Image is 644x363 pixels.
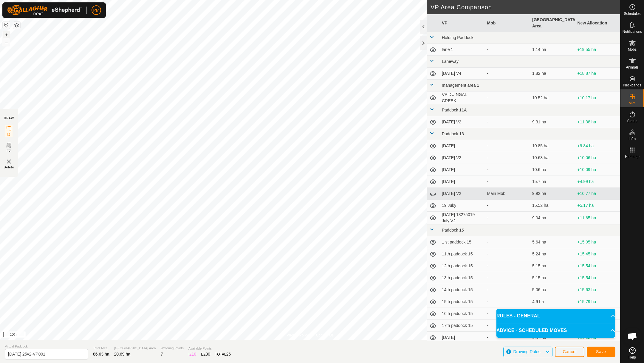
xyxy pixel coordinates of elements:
[487,275,528,281] div: -
[530,140,575,152] td: 10.85 ha
[530,308,575,320] td: 5.09 ha
[626,66,639,69] span: Animals
[287,333,309,338] a: Privacy Policy
[530,248,575,260] td: 5.24 ha
[628,48,637,51] span: Mobs
[530,296,575,308] td: 4.9 ha
[575,188,620,200] td: +10.77 ha
[496,312,540,319] span: RULES - GENERAL
[487,299,528,305] div: -
[4,165,14,170] span: Delete
[575,91,620,104] td: +10.17 ha
[226,352,231,356] span: 26
[442,108,467,112] span: Paddock 11A
[530,14,575,32] th: [GEOGRAPHIC_DATA] Area
[530,176,575,188] td: 15.7 ha
[575,260,620,272] td: +15.54 ha
[530,272,575,284] td: 5.15 ha
[575,14,620,32] th: New Allocation
[530,152,575,164] td: 10.63 ha
[487,239,528,245] div: -
[575,272,620,284] td: +15.54 ha
[513,349,540,354] span: Drawing Rules
[5,158,13,165] img: VP
[439,236,485,248] td: 1 st paddock 15
[555,347,584,357] button: Cancel
[628,137,636,141] span: Infra
[563,349,577,354] span: Cancel
[575,236,620,248] td: +15.05 ha
[487,322,528,329] div: -
[439,152,485,164] td: [DATE] V2
[487,190,528,197] div: Main Mob
[530,236,575,248] td: 5.64 ha
[114,352,131,356] span: 20.69 ha
[161,352,163,356] span: 7
[530,212,575,224] td: 9.04 ha
[3,31,10,38] button: +
[575,68,620,80] td: +18.87 ha
[628,356,636,359] span: Help
[623,83,641,87] span: Neckbands
[487,70,528,77] div: -
[496,327,567,334] span: ADVICE - SCHEDULED MOVES
[596,349,606,354] span: Save
[4,116,14,120] div: DRAW
[431,4,620,11] h2: VP Area Comparison
[439,188,485,200] td: [DATE] V2
[575,296,620,308] td: +15.79 ha
[93,346,109,351] span: Total Area
[442,59,459,64] span: Laneway
[530,260,575,272] td: 5.15 ha
[496,309,615,323] p-accordion-header: RULES - GENERAL
[487,46,528,53] div: -
[487,179,528,185] div: -
[487,202,528,209] div: -
[485,14,530,32] th: Mob
[439,248,485,260] td: 11th paddock 15
[439,14,485,32] th: VP
[439,176,485,188] td: [DATE]
[439,140,485,152] td: [DATE]
[3,21,10,29] button: Reset Map
[575,140,620,152] td: +9.84 ha
[442,35,473,40] span: Holding Paddock
[620,345,644,362] a: Help
[575,248,620,260] td: +15.45 ha
[487,263,528,269] div: -
[188,346,231,351] span: Available Points
[7,132,11,137] span: IZ
[13,22,20,29] button: Map Layers
[206,352,210,356] span: 30
[93,7,100,13] span: PM
[487,251,528,257] div: -
[215,351,231,357] div: TOTAL
[627,119,637,123] span: Status
[442,228,464,232] span: Paddock 15
[442,131,464,136] span: Paddock 13
[7,149,11,153] span: EZ
[439,164,485,176] td: [DATE]
[439,68,485,80] td: [DATE] V4
[93,352,109,356] span: 86.63 ha
[487,119,528,125] div: -
[7,5,82,15] img: Gallagher Logo
[530,68,575,80] td: 1.82 ha
[442,83,479,88] span: management area 1
[624,12,640,15] span: Schedules
[439,296,485,308] td: 15th paddock 15
[316,333,334,338] a: Contact Us
[575,116,620,128] td: +11.38 ha
[575,284,620,296] td: +15.63 ha
[487,311,528,317] div: -
[530,200,575,212] td: 15.52 ha
[575,200,620,212] td: +5.17 ha
[114,346,156,351] span: [GEOGRAPHIC_DATA] Area
[487,215,528,221] div: -
[487,167,528,173] div: -
[439,260,485,272] td: 12th paddock 15
[575,212,620,224] td: +11.65 ha
[530,116,575,128] td: 9.31 ha
[623,30,642,33] span: Notifications
[439,320,485,332] td: 17th paddock 15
